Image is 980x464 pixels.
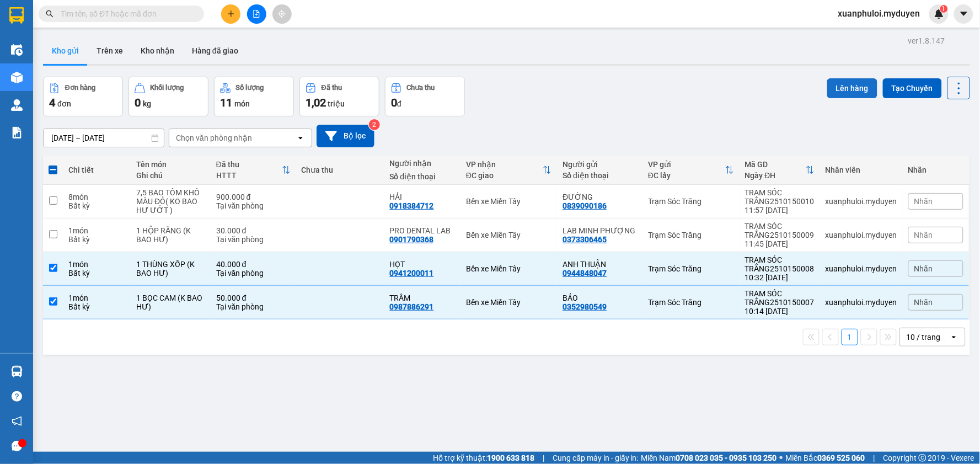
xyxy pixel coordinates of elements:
div: 8 món [68,193,125,201]
div: Đơn hàng [65,84,95,92]
button: Đơn hàng4đơn [43,77,123,116]
div: 1 HỘP RĂNG (K BAO HƯ) [136,226,205,244]
span: đ [397,99,401,108]
div: PRO DENTAL LAB [390,226,455,235]
span: 1 [942,5,946,13]
img: logo-vxr [9,7,24,24]
span: Nhãn [914,264,933,273]
button: Tạo Chuyến [883,78,942,98]
button: Chưa thu0đ [385,77,465,116]
div: 900.000 đ [216,193,291,201]
span: triệu [328,99,345,108]
div: ver 1.8.147 [908,35,945,47]
span: [DATE] [164,24,212,34]
button: file-add [247,4,266,24]
span: ⚪️ [780,456,783,460]
button: 1 [842,329,858,345]
div: Đã thu [216,160,282,169]
div: Số điện thoại [390,172,455,181]
div: VP gửi [648,160,725,169]
span: plus [227,10,235,18]
div: TRẠM SÓC TRĂNG2510150009 [745,222,815,239]
div: 10:14 [DATE] [745,307,815,316]
div: Chọn văn phòng nhận [176,132,252,143]
div: Người gửi [563,160,637,169]
div: 0901790368 [390,235,434,244]
div: Khối lượng [151,84,184,92]
button: aim [272,4,292,24]
div: 0373306465 [563,235,607,244]
div: Tại văn phòng [216,302,291,311]
img: warehouse-icon [11,366,23,377]
div: Chưa thu [302,166,379,174]
div: HTTT [216,171,282,180]
div: TRÂM [390,294,455,302]
div: 40.000 đ [216,260,291,269]
div: 0944848047 [563,269,607,278]
div: Đã thu [322,84,342,92]
div: TRẠM SÓC TRĂNG2510150007 [745,289,815,307]
span: đơn [57,99,71,108]
span: | [874,452,875,464]
span: 1,02 [306,96,326,109]
div: 0839090186 [563,201,607,210]
strong: 0708 023 035 - 0935 103 250 [676,454,777,462]
span: TP.HCM -SÓC TRĂNG [65,35,143,43]
div: Người nhận [390,159,455,168]
p: Ngày giờ in: [164,13,212,34]
div: Chi tiết [68,166,125,174]
div: Tại văn phòng [216,235,291,244]
div: Bến xe Miền Tây [466,197,551,206]
span: Nhãn [914,298,933,307]
div: Bến xe Miền Tây [466,231,551,239]
strong: 1900 633 818 [487,454,534,462]
img: warehouse-icon [11,72,23,83]
span: kg [143,99,151,108]
button: Kho nhận [132,38,183,64]
div: TRẠM SÓC TRĂNG2510150010 [745,188,815,206]
th: Toggle SortBy [642,156,739,185]
sup: 2 [369,119,380,130]
div: 1 món [68,260,125,269]
th: Toggle SortBy [740,156,820,185]
div: ANH THUẬN [563,260,637,269]
div: Bến xe Miền Tây [466,298,551,307]
div: 0918384712 [390,201,434,210]
div: 11:57 [DATE] [745,206,815,215]
button: Bộ lọc [317,125,374,147]
img: warehouse-icon [11,44,23,56]
span: 0 [391,96,397,109]
div: 10 / trang [907,332,941,343]
div: Số lượng [236,84,264,92]
span: aim [278,10,286,18]
th: Toggle SortBy [211,156,296,185]
div: 50.000 đ [216,294,291,302]
div: xuanphuloi.myduyen [826,264,897,273]
div: Bất kỳ [68,235,125,244]
sup: 1 [940,5,948,13]
input: Tìm tên, số ĐT hoặc mã đơn [61,8,191,20]
div: VP nhận [466,160,543,169]
span: Nhãn [914,197,933,206]
div: 10:32 [DATE] [745,273,815,282]
th: Toggle SortBy [460,156,557,185]
div: HỌT [390,260,455,269]
strong: 0369 525 060 [818,454,865,462]
div: 1 món [68,226,125,235]
span: 0 [135,96,141,109]
button: Đã thu1,02 triệu [299,77,379,116]
strong: XE KHÁCH MỸ DUYÊN [71,6,146,30]
span: notification [12,416,22,426]
span: message [12,441,22,451]
div: Số điện thoại [563,171,637,180]
button: Hàng đã giao [183,38,247,64]
div: 1 món [68,294,125,302]
span: Miền Nam [641,452,777,464]
span: Trạm Sóc Trăng [5,76,114,116]
div: ĐC giao [466,171,543,180]
div: Trạm Sóc Trăng [648,264,733,273]
span: search [46,10,53,18]
div: Tại văn phòng [216,201,291,210]
div: ĐC lấy [648,171,725,180]
div: Tên món [136,160,205,169]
